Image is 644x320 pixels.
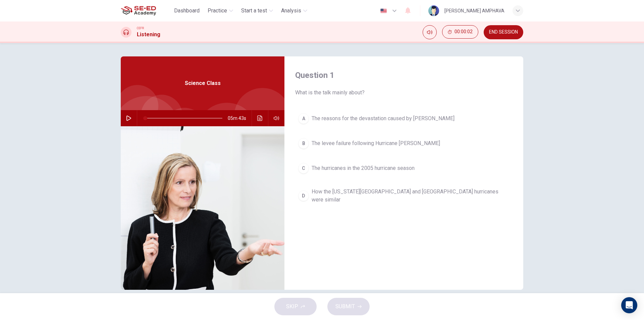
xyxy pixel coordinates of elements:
[137,26,144,31] span: CEFR
[238,5,276,17] button: Start a test
[484,25,523,39] button: END SESSION
[454,29,473,35] span: 00:00:02
[295,185,513,207] button: DHow the [US_STATE][GEOGRAPHIC_DATA] and [GEOGRAPHIC_DATA] hurricanes were similar
[278,5,310,17] button: Analysis
[171,5,202,17] button: Dashboard
[423,25,437,39] div: Mute
[489,30,518,35] span: END SESSION
[281,7,301,15] span: Analysis
[295,135,513,152] button: BThe levee failure following Hurricane [PERSON_NAME]
[298,138,309,149] div: B
[121,126,284,290] img: Science Class
[208,7,227,15] span: Practice
[295,70,513,81] h4: Question 1
[121,4,156,17] img: SE-ED Academy logo
[255,110,265,126] button: Click to see the audio transcription
[241,7,267,15] span: Start a test
[298,163,309,174] div: C
[295,160,513,177] button: CThe hurricanes in the 2005 hurricane season
[442,25,478,39] div: Hide
[442,25,478,39] button: 00:00:02
[621,297,637,313] div: Open Intercom Messenger
[295,89,513,97] span: What is the talk mainly about?
[205,5,236,17] button: Practice
[312,115,454,123] span: The reasons for the devastation caused by [PERSON_NAME]
[228,110,252,126] span: 05m 43s
[121,4,171,17] a: SE-ED Academy logo
[295,110,513,127] button: AThe reasons for the devastation caused by [PERSON_NAME]
[312,164,415,172] span: The hurricanes in the 2005 hurricane season
[428,5,439,16] img: Profile picture
[444,7,504,15] div: [PERSON_NAME] AMPHAVA
[312,188,509,204] span: How the [US_STATE][GEOGRAPHIC_DATA] and [GEOGRAPHIC_DATA] hurricanes were similar
[379,8,388,13] img: en
[137,31,160,39] h1: Listening
[298,190,309,201] div: D
[185,79,221,87] span: Science Class
[174,7,200,15] span: Dashboard
[298,113,309,124] div: A
[312,139,440,147] span: The levee failure following Hurricane [PERSON_NAME]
